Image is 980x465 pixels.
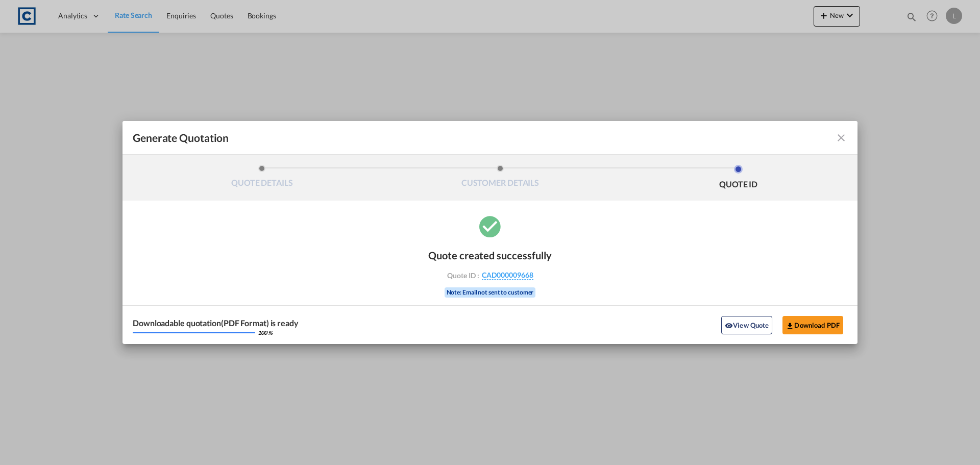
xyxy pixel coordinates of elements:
md-icon: icon-download [786,322,794,330]
md-icon: icon-eye [725,322,733,330]
li: CUSTOMER DETAILS [381,165,620,192]
div: Quote ID : [431,271,549,280]
div: Quote created successfully [428,249,552,261]
md-icon: icon-checkbox-marked-circle [477,213,503,239]
li: QUOTE ID [619,165,857,192]
li: QUOTE DETAILS [143,165,381,192]
span: CAD000009668 [482,271,533,280]
div: Note: Email not sent to customer [445,287,536,298]
md-icon: icon-close fg-AAA8AD cursor m-0 [835,132,847,144]
span: Generate Quotation [133,131,229,144]
div: 100 % [258,330,273,335]
div: Downloadable quotation(PDF Format) is ready [133,319,299,327]
button: icon-eyeView Quote [721,316,772,334]
button: Download PDF [782,316,843,334]
md-dialog: Generate QuotationQUOTE ... [122,121,857,344]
